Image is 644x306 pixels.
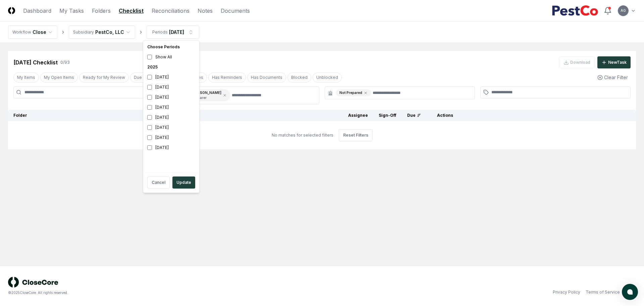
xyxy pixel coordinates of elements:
[145,52,198,62] div: Show All
[147,176,170,189] button: Cancel
[145,133,198,143] div: [DATE]
[145,102,198,112] div: [DATE]
[145,112,198,122] div: [DATE]
[172,176,195,189] button: Update
[145,72,198,82] div: [DATE]
[145,122,198,133] div: [DATE]
[145,82,198,92] div: [DATE]
[145,143,198,153] div: [DATE]
[145,92,198,102] div: [DATE]
[145,62,198,72] div: 2025
[145,42,198,52] div: Choose Periods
